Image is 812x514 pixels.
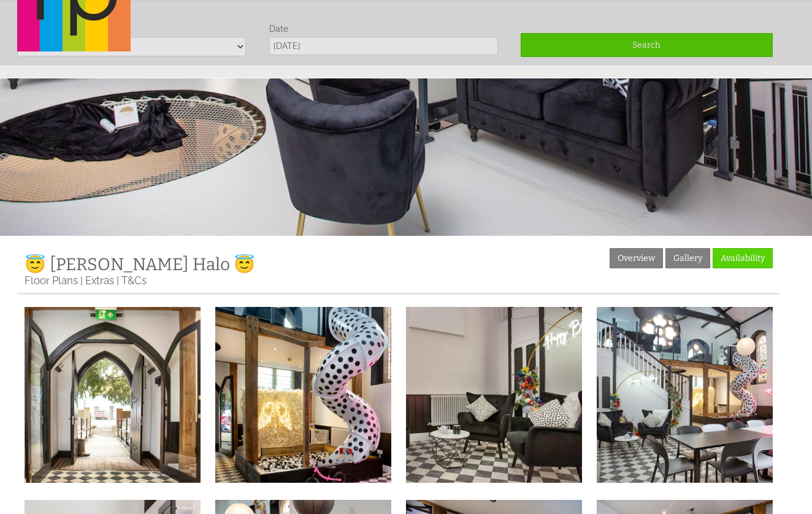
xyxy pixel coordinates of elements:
[85,274,114,287] a: Extras
[713,248,773,268] a: Availability
[665,248,710,268] a: Gallery
[25,254,255,274] a: 😇 [PERSON_NAME] Halo 😇
[121,274,147,287] a: T&Cs
[597,307,773,483] img: slide 2
[215,307,391,483] img: slide 1
[610,248,663,268] a: Overview
[406,307,582,483] img: log burner
[25,307,201,483] img: Entrance
[25,274,78,287] a: Floor Plans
